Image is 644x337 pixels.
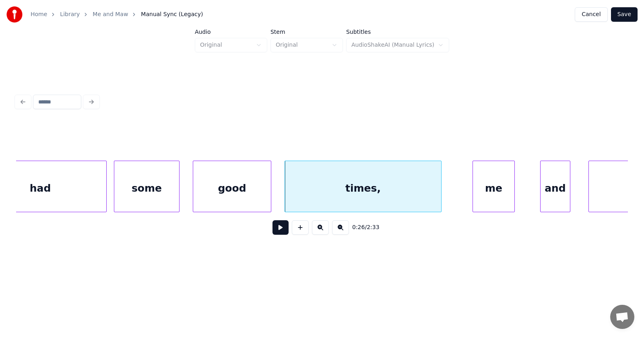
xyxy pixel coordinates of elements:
label: Subtitles [346,29,449,35]
label: Stem [270,29,343,35]
button: Cancel [575,7,607,22]
div: Open chat [610,305,634,329]
button: Save [611,7,638,22]
span: Manual Sync (Legacy) [141,10,203,19]
a: Home [31,10,47,19]
a: Me and Maw [93,10,128,19]
span: 0:26 [352,223,365,232]
img: youka [6,6,23,23]
div: / [352,223,372,232]
span: 2:33 [367,223,379,232]
nav: breadcrumb [31,10,203,19]
a: Library [60,10,80,19]
label: Audio [195,29,267,35]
